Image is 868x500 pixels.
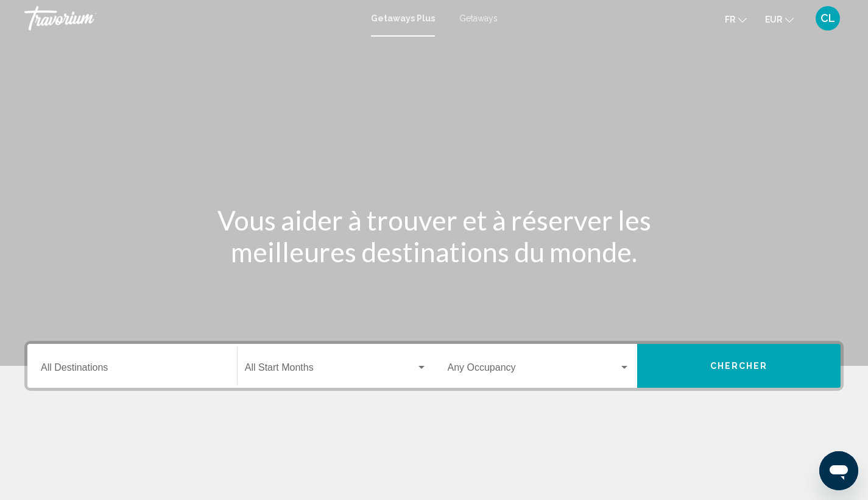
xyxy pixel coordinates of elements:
[27,344,841,388] div: Search widget
[725,10,747,28] button: Change language
[371,13,435,23] a: Getaways Plus
[820,12,835,24] span: CL
[765,15,782,24] span: EUR
[812,5,844,31] button: User Menu
[710,362,768,371] span: Chercher
[637,344,841,388] button: Chercher
[206,204,663,268] h1: Vous aider à trouver et à réserver les meilleures destinations du monde.
[819,451,858,490] iframe: Bouton de lancement de la fenêtre de messagerie
[459,13,498,23] a: Getaways
[24,6,359,30] a: Travorium
[765,10,794,28] button: Change currency
[725,15,735,24] span: fr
